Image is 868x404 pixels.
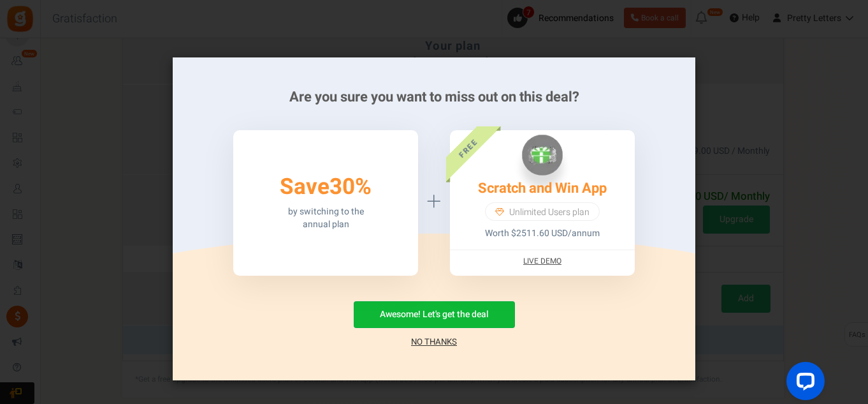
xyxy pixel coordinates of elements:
a: Scratch and Win App [478,178,607,198]
span: Unlimited Users plan [509,206,590,219]
button: Awesome! Let's get the deal [354,301,515,328]
a: No Thanks [411,336,457,348]
p: Worth $2511.60 USD/annum [485,227,600,240]
div: FREE [428,107,508,188]
h3: Save [280,175,372,200]
a: Live Demo [523,256,561,267]
span: 30% [329,170,372,204]
img: Scratch and Win [522,135,563,176]
h2: Are you sure you want to miss out on this deal? [192,89,676,105]
p: by switching to the annual plan [288,206,364,231]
